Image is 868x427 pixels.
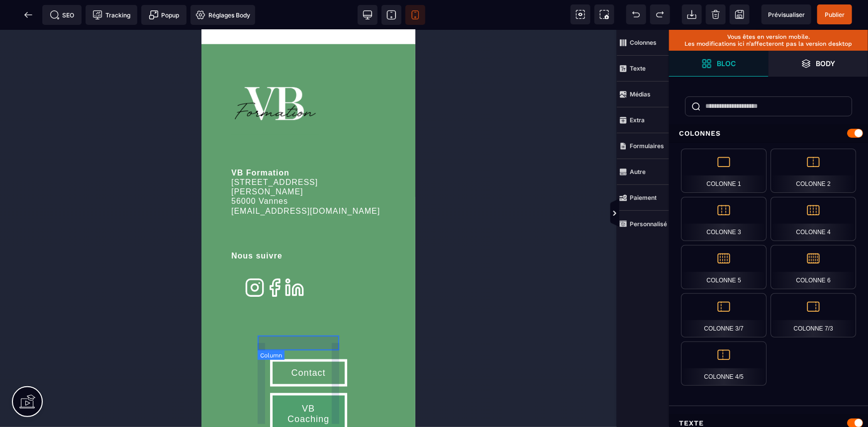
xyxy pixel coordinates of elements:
strong: Colonnes [630,39,657,46]
span: Importer [682,4,702,24]
span: Afficher les vues [669,199,679,229]
div: Colonne 6 [771,245,856,289]
strong: Personnalisé [630,220,667,228]
span: Médias [617,82,669,107]
span: Nettoyage [706,4,726,24]
p: Les modifications ici n’affecteront pas la version desktop [674,40,863,47]
span: Extra [617,107,669,133]
span: Ouvrir les blocs [669,51,769,77]
span: Voir les composants [571,4,590,24]
span: Voir tablette [382,5,401,25]
span: Capture d'écran [594,4,614,24]
strong: Extra [630,116,645,124]
strong: Médias [630,90,651,98]
span: SEO [50,10,75,20]
span: Rétablir [650,4,670,24]
span: Enregistrer [730,4,750,24]
span: Texte [617,56,669,82]
span: Voir bureau [358,5,378,25]
div: Colonne 1 [681,149,767,193]
div: Colonne 3/7 [681,293,767,338]
button: Contact [69,330,146,357]
div: Colonne 4/5 [681,342,767,386]
p: Vous êtes en version mobile. [674,33,863,40]
span: Publier [825,11,845,18]
img: 86a4aa658127570b91344bfc39bbf4eb_Blanc_sur_fond_vert.png [30,44,118,105]
span: Paiement [617,185,669,211]
span: Aperçu [762,4,811,24]
strong: Bloc [717,60,736,67]
span: Personnalisé [617,211,669,237]
span: Ouvrir les calques [769,51,868,77]
span: Autre [617,159,669,185]
span: Favicon [191,5,255,25]
div: Colonne 3 [681,197,767,241]
span: Créer une alerte modale [141,5,187,25]
b: Nous suivre [30,222,81,230]
span: [STREET_ADDRESS][PERSON_NAME] [30,148,116,166]
div: Colonne 7/3 [771,293,856,338]
b: VB Formation [30,139,88,147]
span: Retour [18,5,38,25]
span: Colonnes [617,30,669,56]
strong: Body [816,60,836,67]
span: Réglages Body [195,10,250,20]
strong: Formulaires [630,142,664,150]
span: Prévisualiser [768,11,805,18]
div: Colonnes [669,124,868,143]
button: VB Coaching [69,363,146,404]
div: Colonne 5 [681,245,767,289]
span: Formulaires [617,133,669,159]
div: Colonne 4 [771,197,856,241]
span: Code de suivi [86,5,137,25]
span: Enregistrer le contenu [817,4,852,24]
strong: Texte [630,65,646,72]
span: [EMAIL_ADDRESS][DOMAIN_NAME] [30,177,179,185]
span: Popup [149,10,180,20]
span: 56000 Vannes [30,167,87,175]
strong: Paiement [630,194,657,201]
span: Défaire [626,4,646,24]
span: Tracking [93,10,130,20]
div: Colonne 2 [771,149,856,193]
span: Voir mobile [405,5,425,25]
strong: Autre [630,168,646,175]
span: Métadata SEO [42,5,82,25]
